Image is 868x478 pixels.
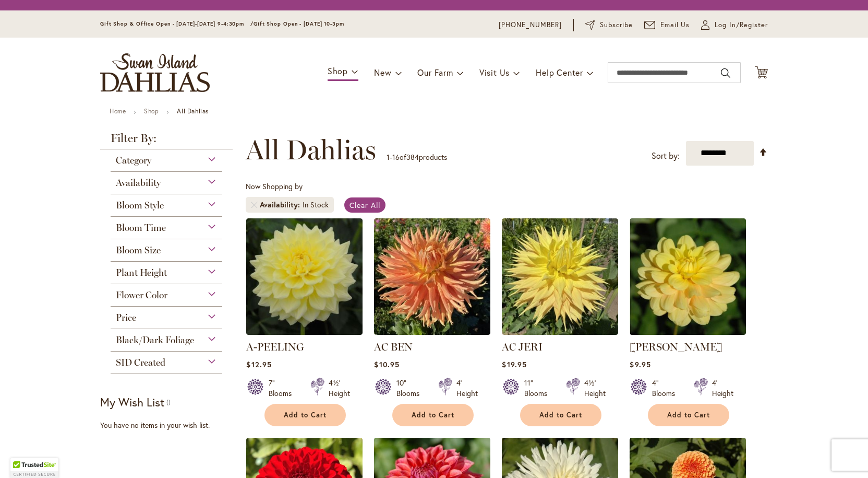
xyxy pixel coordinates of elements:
[251,202,257,208] a: Remove Availability In Stock
[260,200,303,210] span: Availability
[116,244,161,256] span: Bloom Size
[116,312,136,323] span: Price
[374,359,399,369] span: $10.95
[116,357,165,368] span: SID Created
[264,404,346,426] button: Add to Cart
[630,218,746,335] img: AHOY MATEY
[539,411,582,419] span: Add to Cart
[585,20,633,30] a: Subscribe
[116,267,167,278] span: Plant Height
[374,67,391,78] span: New
[712,378,733,399] div: 4' Height
[524,378,553,399] div: 11" Blooms
[100,420,239,430] div: You have no items in your wish list.
[660,20,690,30] span: Email Us
[630,359,650,369] span: $9.95
[387,152,390,162] span: 1
[406,152,419,162] span: 384
[387,149,447,166] p: - of products
[116,200,164,211] span: Bloom Style
[303,200,329,210] div: In Stock
[100,53,210,92] a: store logo
[144,107,159,115] a: Shop
[417,67,453,78] span: Our Farm
[269,378,298,399] div: 7" Blooms
[116,289,167,301] span: Flower Color
[116,222,166,234] span: Bloom Time
[246,359,271,369] span: $12.95
[100,133,233,149] strong: Filter By:
[392,404,474,426] button: Add to Cart
[499,20,562,30] a: [PHONE_NUMBER]
[667,411,710,419] span: Add to Cart
[116,334,194,346] span: Black/Dark Foliage
[502,359,526,369] span: $19.95
[520,404,601,426] button: Add to Cart
[456,378,478,399] div: 4' Height
[110,107,126,115] a: Home
[479,67,510,78] span: Visit Us
[116,155,151,166] span: Category
[502,341,542,353] a: AC JERI
[329,378,350,399] div: 4½' Height
[284,411,327,419] span: Add to Cart
[246,218,363,335] img: A-Peeling
[715,20,768,30] span: Log In/Register
[100,20,254,27] span: Gift Shop & Office Open - [DATE]-[DATE] 9-4:30pm /
[536,67,583,78] span: Help Center
[652,146,680,166] label: Sort by:
[254,20,344,27] span: Gift Shop Open - [DATE] 10-3pm
[8,441,37,470] iframe: Launch Accessibility Center
[630,327,746,337] a: AHOY MATEY
[721,65,730,81] button: Search
[392,152,400,162] span: 16
[502,327,618,337] a: AC Jeri
[328,65,348,76] span: Shop
[396,378,426,399] div: 10" Blooms
[246,181,303,191] span: Now Shopping by
[630,341,722,353] a: [PERSON_NAME]
[600,20,633,30] span: Subscribe
[374,341,413,353] a: AC BEN
[246,327,363,337] a: A-Peeling
[177,107,209,115] strong: All Dahlias
[116,177,161,189] span: Availability
[100,394,164,410] strong: My Wish List
[644,20,690,30] a: Email Us
[374,218,490,335] img: AC BEN
[344,197,385,213] a: Clear All
[349,200,380,210] span: Clear All
[412,411,454,419] span: Add to Cart
[246,341,304,353] a: A-PEELING
[652,378,681,399] div: 4" Blooms
[701,20,768,30] a: Log In/Register
[584,378,606,399] div: 4½' Height
[374,327,490,337] a: AC BEN
[502,218,618,335] img: AC Jeri
[648,404,729,426] button: Add to Cart
[246,134,376,166] span: All Dahlias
